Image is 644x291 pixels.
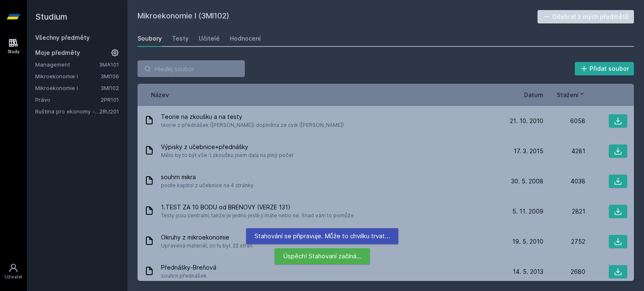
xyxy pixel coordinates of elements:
[575,62,634,75] button: Přidat soubor
[5,274,22,280] div: Uživatel
[557,90,579,99] span: Stažení
[513,268,543,276] span: 14. 5. 2013
[151,90,169,99] button: Název
[35,49,80,57] span: Moje předměty
[512,237,543,246] span: 19. 5. 2010
[35,95,101,104] a: Právo
[8,49,20,55] div: Study
[138,10,538,23] h2: Mikroekonomie I (3MI102)
[543,268,585,276] div: 2680
[138,34,162,43] div: Soubory
[172,30,189,47] a: Testy
[35,72,101,80] a: Mikroekonomie I
[161,263,216,272] span: Přednášky-Breňová
[524,90,543,99] button: Datum
[161,173,254,181] span: souhrn mikra
[161,181,254,190] span: podle kapitol z učebnice na 4 stránky
[230,34,261,43] div: Hodnocení
[35,84,101,92] a: Mikroekonomie I
[230,30,261,47] a: Hodnocení
[543,237,585,246] div: 2752
[2,259,25,284] a: Uživatel
[99,61,119,68] a: 3MA101
[101,73,119,80] a: 3MI106
[99,108,119,115] a: 2RU201
[511,177,543,185] span: 30. 5. 2008
[275,248,370,264] div: Úspěch! Stahovaní začíná…
[543,147,585,155] div: 4281
[35,60,99,69] a: Management
[101,96,119,103] a: 2PR101
[161,121,344,129] span: teorie z přednášek ([PERSON_NAME]) doplněna ze cvik ([PERSON_NAME])
[246,228,398,244] div: Stahování se připravuje. Může to chvilku trvat…
[543,117,585,125] div: 6058
[161,143,293,151] span: Výpisky z učebnice+přednášky
[35,34,90,41] a: Všechny předměty
[35,107,99,116] a: Ruština pro ekonomy - pokročilá úroveň 1 (B2)
[199,30,220,47] a: Učitelé
[2,33,25,59] a: Study
[538,10,634,23] button: Odebrat z mých předmětů
[557,90,585,99] button: Stažení
[172,34,189,43] div: Testy
[543,177,585,185] div: 4038
[161,151,293,160] span: Mělo by to být vše :) zkoušku jsem dala na plný počet
[512,207,543,216] span: 5. 11. 2009
[161,113,344,121] span: Teorie na zkoušku a na testy
[161,272,216,280] span: souhrn přednášek
[510,117,543,125] span: 21. 10. 2010
[514,147,543,155] span: 17. 3. 2015
[138,30,162,47] a: Soubory
[161,242,254,250] span: Upravená materiál, co tu byl. 22 stran.
[101,85,119,91] a: 3MI102
[199,34,220,43] div: Učitelé
[161,233,254,242] span: Okruhy z mikroekonomie
[161,211,354,220] span: Testy jsou centralní, takže je jedno jestli ji máte nebo ne. Snad vám to pomůže
[138,60,245,77] input: Hledej soubor
[161,203,354,211] span: 1.TEST ZA 10 BODU od BRENOVY (VERZE 131)
[543,207,585,216] div: 2821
